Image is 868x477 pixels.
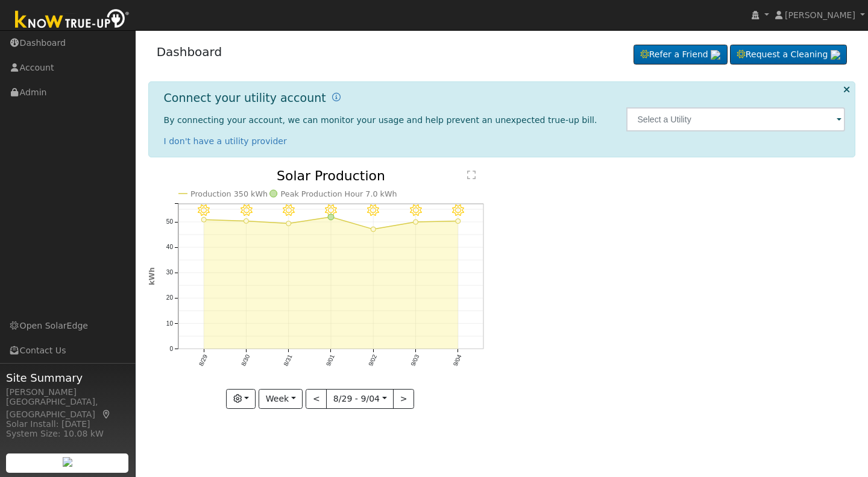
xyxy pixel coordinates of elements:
[711,50,720,60] img: retrieve
[164,115,597,125] span: By connecting your account, we can monitor your usage and help prevent an unexpected true-up bill.
[6,396,129,421] div: [GEOGRAPHIC_DATA], [GEOGRAPHIC_DATA]
[785,10,855,20] span: [PERSON_NAME]
[164,91,326,105] h1: Connect your utility account
[101,409,112,419] a: Map
[9,7,136,34] img: Know True-Up
[157,45,222,59] a: Dashboard
[831,50,840,60] img: retrieve
[6,386,129,399] div: [PERSON_NAME]
[6,418,129,431] div: Solar Install: [DATE]
[6,428,129,440] div: System Size: 10.08 kW
[63,457,72,467] img: retrieve
[626,107,845,131] input: Select a Utility
[164,136,287,146] a: I don't have a utility provider
[634,45,728,65] a: Refer a Friend
[6,370,129,386] span: Site Summary
[730,45,847,65] a: Request a Cleaning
